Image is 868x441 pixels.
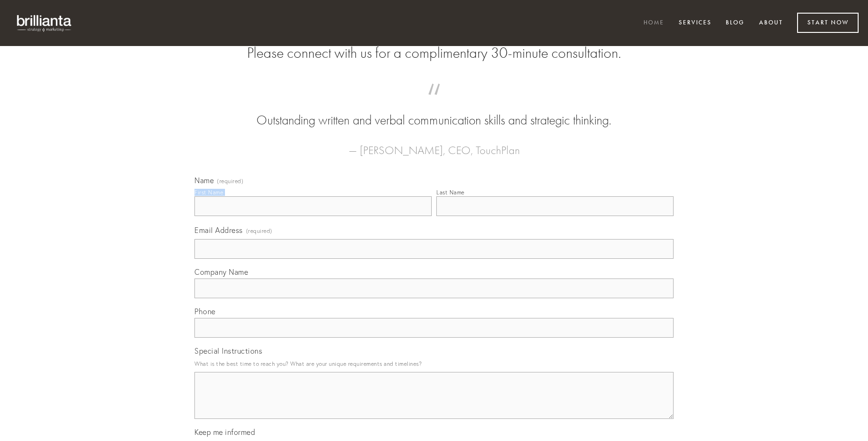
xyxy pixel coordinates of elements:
[673,15,718,31] a: Services
[209,93,659,130] blockquote: Outstanding written and verbal communication skills and strategic thinking.
[753,15,789,31] a: About
[217,178,243,184] span: (required)
[209,130,659,160] figcaption: — [PERSON_NAME], CEO, TouchPlan
[209,93,659,111] span: “
[194,346,262,356] span: Special Instructions
[9,9,80,37] img: brillianta - research, strategy, marketing
[436,189,465,196] div: Last Name
[637,15,670,31] a: Home
[246,224,272,237] span: (required)
[194,427,255,437] span: Keep me informed
[720,15,751,31] a: Blog
[194,357,674,370] p: What is the best time to reach you? What are your unique requirements and timelines?
[194,267,248,277] span: Company Name
[797,13,859,33] a: Start Now
[194,307,216,316] span: Phone
[194,225,243,235] span: Email Address
[194,44,674,62] h2: Please connect with us for a complimentary 30-minute consultation.
[194,176,214,185] span: Name
[194,189,223,196] div: First Name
